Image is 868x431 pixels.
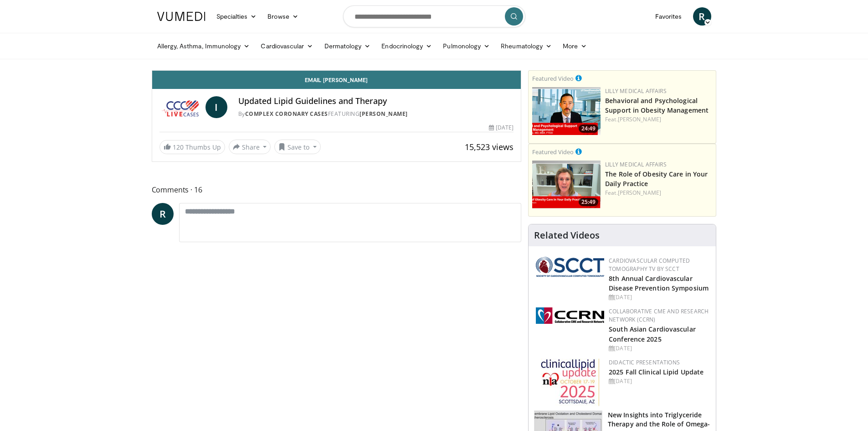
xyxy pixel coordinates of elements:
[579,125,598,133] span: 24:49
[152,71,521,89] a: Email [PERSON_NAME]
[489,124,514,132] div: [DATE]
[157,12,205,21] img: VuMedi Logo
[532,148,574,156] small: Featured Video
[465,141,514,152] span: 15,523 views
[557,37,592,55] a: More
[245,110,328,118] a: Complex Coronary Cases
[343,5,525,27] input: Search topics, interventions
[532,87,601,135] img: ba3304f6-7838-4e41-9c0f-2e31ebde6754.png.150x105_q85_crop-smart_upscale.png
[152,37,256,55] a: Allergy, Asthma, Immunology
[159,140,225,154] a: 120 Thumbs Up
[605,170,708,188] a: The Role of Obesity Care in Your Daily Practice
[532,161,601,208] a: 25:49
[152,184,522,196] span: Comments 16
[205,96,227,118] a: I
[536,257,604,277] img: 51a70120-4f25-49cc-93a4-67582377e75f.png.150x105_q85_autocrop_double_scale_upscale_version-0.2.png
[159,96,202,118] img: Complex Coronary Cases
[376,37,437,55] a: Endocrinology
[618,115,661,123] a: [PERSON_NAME]
[211,7,262,26] a: Specialties
[319,37,376,55] a: Dermatology
[693,7,711,26] a: R
[532,87,601,135] a: 24:49
[609,368,704,376] a: 2025 Fall Clinical Lipid Update
[609,307,709,323] a: Collaborative CME and Research Network (CCRN)
[255,37,318,55] a: Cardiovascular
[274,140,321,154] button: Save to
[609,344,709,353] div: [DATE]
[609,358,709,367] div: Didactic Presentations
[579,198,598,206] span: 25:49
[605,189,712,197] div: Feat.
[534,230,600,241] h4: Related Videos
[609,377,709,385] div: [DATE]
[437,37,495,55] a: Pulmonology
[609,274,709,292] a: 8th Annual Cardiovascular Disease Prevention Symposium
[262,7,304,26] a: Browse
[609,325,696,343] a: South Asian Cardiovascular Conference 2025
[605,96,709,114] a: Behavioral and Psychological Support in Obesity Management
[229,140,271,154] button: Share
[618,189,661,197] a: [PERSON_NAME]
[541,358,600,406] img: d65bce67-f81a-47c5-b47d-7b8806b59ca8.jpg.150x105_q85_autocrop_double_scale_upscale_version-0.2.jpg
[536,307,604,324] img: a04ee3ba-8487-4636-b0fb-5e8d268f3737.png.150x105_q85_autocrop_double_scale_upscale_version-0.2.png
[238,110,514,118] div: By FEATURING
[532,161,601,208] img: e1208b6b-349f-4914-9dd7-f97803bdbf1d.png.150x105_q85_crop-smart_upscale.png
[605,115,712,124] div: Feat.
[173,143,184,151] span: 120
[152,203,174,225] a: R
[238,96,514,106] h4: Updated Lipid Guidelines and Therapy
[609,293,709,301] div: [DATE]
[360,110,408,118] a: [PERSON_NAME]
[605,161,667,168] a: Lilly Medical Affairs
[609,257,690,273] a: Cardiovascular Computed Tomography TV by SCCT
[495,37,557,55] a: Rheumatology
[650,7,688,26] a: Favorites
[532,74,574,83] small: Featured Video
[605,87,667,95] a: Lilly Medical Affairs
